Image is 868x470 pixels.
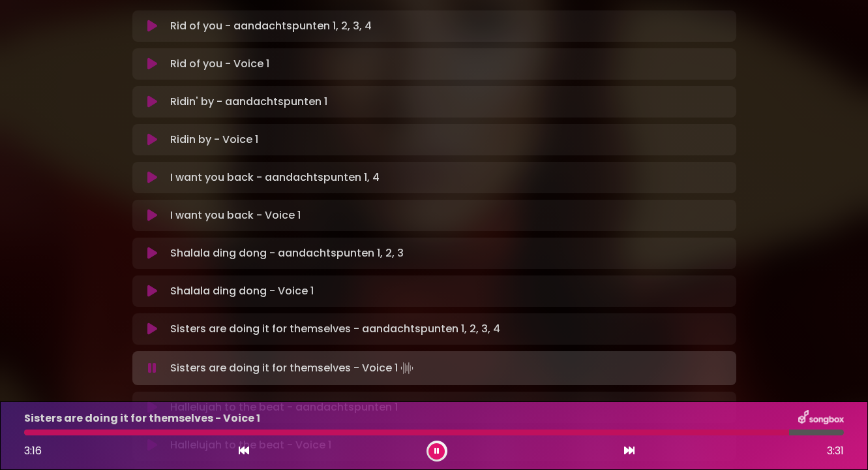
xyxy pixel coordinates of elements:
[827,443,844,459] span: 3:31
[798,410,844,427] img: songbox-logo-white.png
[170,245,404,261] p: Shalala ding dong - aandachtspunten 1, 2, 3
[170,94,327,110] p: Ridin' by - aandachtspunten 1
[170,170,380,185] p: I want you back - aandachtspunten 1, 4
[24,443,42,458] span: 3:16
[170,18,372,34] p: Rid of you - aandachtspunten 1, 2, 3, 4
[170,399,398,415] p: Hallelujah to the beat - aandachtspunten 1
[398,359,416,377] img: waveform4.gif
[170,321,500,337] p: Sisters are doing it for themselves - aandachtspunten 1, 2, 3, 4
[170,56,269,72] p: Rid of you - Voice 1
[170,283,314,299] p: Shalala ding dong - Voice 1
[170,359,416,377] p: Sisters are doing it for themselves - Voice 1
[24,411,260,426] p: Sisters are doing it for themselves - Voice 1
[170,132,258,148] p: Ridin by - Voice 1
[170,208,301,223] p: I want you back - Voice 1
